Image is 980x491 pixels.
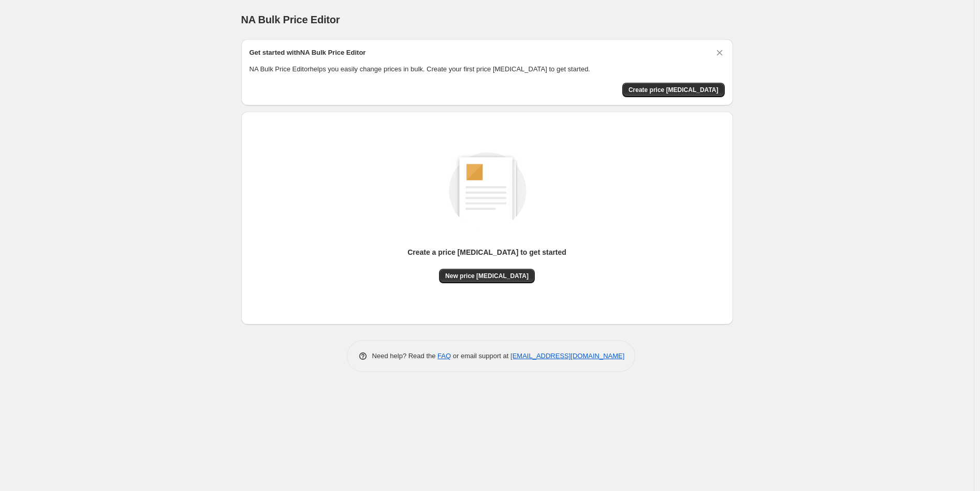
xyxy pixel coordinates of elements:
span: New price [MEDICAL_DATA] [445,272,529,280]
span: Need help? Read the [372,352,438,360]
button: New price [MEDICAL_DATA] [439,269,535,283]
p: NA Bulk Price Editor helps you easily change prices in bulk. Create your first price [MEDICAL_DAT... [250,64,725,74]
a: [EMAIL_ADDRESS][DOMAIN_NAME] [510,352,624,360]
button: Dismiss card [714,48,725,58]
a: FAQ [437,352,451,360]
span: or email support at [451,352,510,360]
span: NA Bulk Price Editor [241,14,340,25]
p: Create a price [MEDICAL_DATA] to get started [407,247,566,257]
h2: Get started with NA Bulk Price Editor [250,48,366,58]
span: Create price [MEDICAL_DATA] [628,86,719,94]
button: Create price change job [622,83,725,97]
